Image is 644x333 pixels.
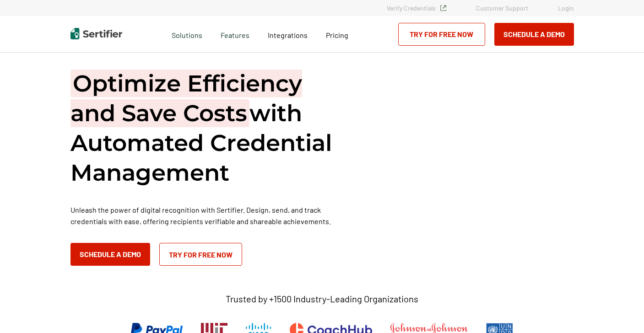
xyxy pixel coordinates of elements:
a: Pricing [326,28,348,40]
a: Integrations [268,28,308,40]
p: Unleash the power of digital recognition with Sertifier. Design, send, and track credentials with... [70,204,345,227]
a: Try for Free Now [159,243,242,266]
a: Verify Credentials [387,4,446,12]
span: Solutions [172,28,202,40]
span: Integrations [268,31,308,39]
a: Customer Support [476,4,528,12]
img: Verified [440,5,446,11]
a: Login [558,4,574,12]
span: Pricing [326,31,348,39]
img: Sertifier | Digital Credentialing Platform [70,28,122,39]
span: Features [221,28,249,40]
a: Try for Free Now [398,23,485,46]
span: Optimize Efficiency and Save Costs [70,70,302,127]
h1: with Automated Credential Management [70,69,345,188]
p: Trusted by +1500 Industry-Leading Organizations [226,293,418,305]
